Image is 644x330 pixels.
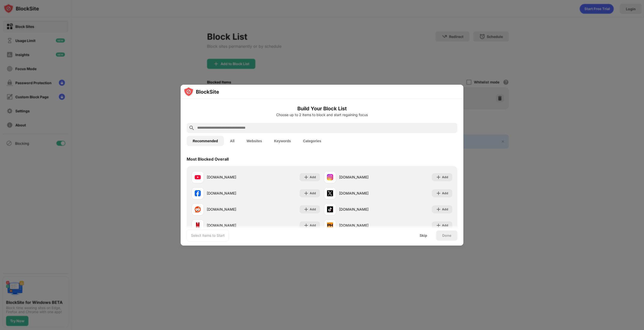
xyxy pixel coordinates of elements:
[268,136,297,146] button: Keywords
[339,191,388,196] div: [DOMAIN_NAME]
[310,191,316,196] div: Add
[187,105,457,112] h6: Build Your Block List
[224,136,240,146] button: All
[420,233,427,238] div: Skip
[195,174,201,180] img: favicons
[191,233,225,238] div: Select Items to Start
[207,191,256,196] div: [DOMAIN_NAME]
[327,190,333,196] img: favicons
[327,206,333,212] img: favicons
[327,174,333,180] img: favicons
[195,190,201,196] img: favicons
[187,136,224,146] button: Recommended
[442,191,448,196] div: Add
[442,175,448,180] div: Add
[442,233,451,238] div: Done
[327,222,333,228] img: favicons
[339,207,388,212] div: [DOMAIN_NAME]
[184,87,219,97] img: logo-blocksite.svg
[189,125,195,131] img: search.svg
[207,223,256,228] div: [DOMAIN_NAME]
[310,175,316,180] div: Add
[187,113,457,117] div: Choose up to 2 items to block and start regaining focus
[187,157,229,162] div: Most Blocked Overall
[240,136,268,146] button: Websites
[442,223,448,228] div: Add
[297,136,327,146] button: Categories
[339,174,388,180] div: [DOMAIN_NAME]
[207,174,256,180] div: [DOMAIN_NAME]
[310,207,316,212] div: Add
[339,223,388,228] div: [DOMAIN_NAME]
[442,207,448,212] div: Add
[207,207,256,212] div: [DOMAIN_NAME]
[195,222,201,228] img: favicons
[310,223,316,228] div: Add
[195,206,201,212] img: favicons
